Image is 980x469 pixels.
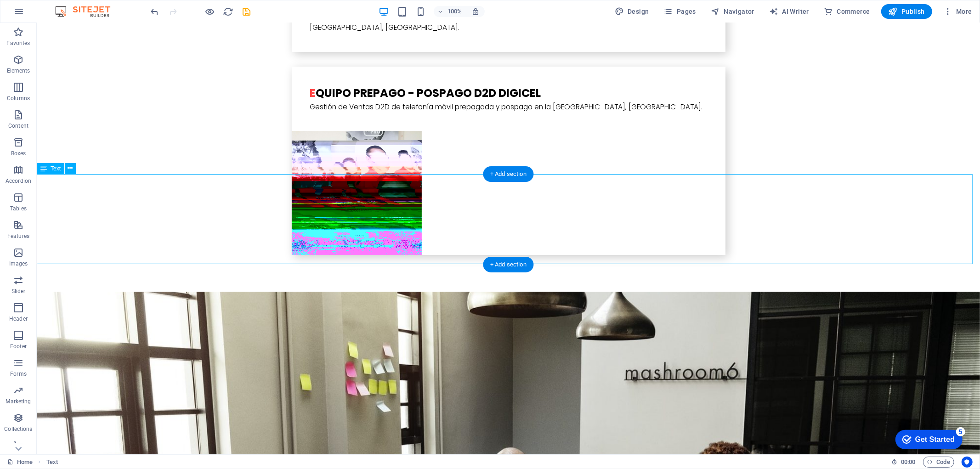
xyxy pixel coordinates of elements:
span: Code [927,457,950,468]
p: Features [7,232,29,240]
p: Forms [10,370,27,378]
div: + Add section [483,257,534,272]
p: Accordion [6,177,31,185]
p: Images [9,260,28,267]
i: Save (Ctrl+S) [242,6,252,17]
p: Columns [7,95,30,102]
p: Boxes [11,150,26,157]
button: Click here to leave preview mode and continue editing [204,6,215,17]
span: Design [615,7,649,16]
p: Footer [10,343,27,350]
button: Usercentrics [962,457,973,468]
button: Commerce [820,4,874,19]
button: Navigator [707,4,758,19]
p: Content [8,122,28,130]
span: Navigator [711,7,754,16]
button: Design [611,4,653,19]
p: Slider [11,288,26,295]
button: reload [223,6,234,17]
button: save [241,6,252,17]
span: Publish [889,7,925,16]
p: Header [9,315,28,322]
span: Click to select. Double-click to edit [46,457,58,468]
button: Publish [881,4,932,19]
button: undo [149,6,160,17]
nav: breadcrumb [46,457,58,468]
span: 00 00 [901,457,915,468]
button: Pages [660,4,700,19]
p: Elements [7,67,30,74]
i: Undo: Change text (Ctrl+Z) [150,6,160,17]
button: AI Writer [765,4,813,19]
span: Commerce [824,7,870,16]
h6: Session time [891,457,916,468]
span: More [943,7,972,16]
p: Marketing [6,398,31,405]
span: AI Writer [769,7,809,16]
p: Favorites [6,40,30,47]
div: Design (Ctrl+Alt+Y) [611,4,653,19]
span: : [907,458,909,465]
img: Editor Logo [53,6,122,17]
div: + Add section [483,166,534,182]
a: Click to cancel selection. Double-click to open Pages [7,457,33,468]
i: Reload page [223,6,234,17]
button: More [940,4,976,19]
i: On resize automatically adjust zoom level to fit chosen device. [471,7,480,16]
div: 5 [68,2,77,11]
div: Get Started [27,10,67,18]
p: Tables [10,205,27,212]
button: Code [923,457,954,468]
p: Collections [4,425,32,433]
h6: 100% [448,6,462,17]
span: Pages [664,7,696,16]
button: 100% [434,6,466,17]
span: Text [51,166,61,171]
div: Get Started 5 items remaining, 0% complete [7,5,74,24]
